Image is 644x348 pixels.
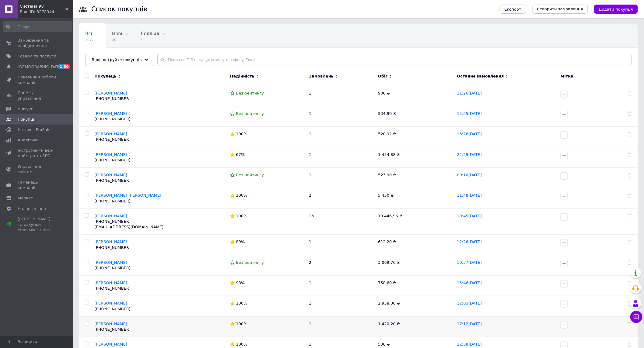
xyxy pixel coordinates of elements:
[94,281,127,285] a: [PERSON_NAME]
[630,311,642,323] button: Чат з покупцем
[457,214,482,218] a: 10:45[DATE]
[3,21,72,32] input: Пошук
[309,111,311,116] span: 1
[94,239,127,244] span: [PERSON_NAME]
[94,266,131,270] span: [PHONE_NUMBER]
[94,214,127,218] a: [PERSON_NAME]
[94,260,127,265] a: [PERSON_NAME]
[309,152,311,157] span: 1
[628,239,632,245] div: Видалити
[94,132,127,136] span: [PERSON_NAME]
[309,322,311,326] span: 1
[94,245,131,250] span: [PHONE_NUMBER]
[236,173,264,177] span: Без рейтингу
[94,173,127,177] a: [PERSON_NAME]
[457,239,482,244] a: 12:26[DATE]
[457,260,482,265] a: 10:37[DATE]
[94,342,127,346] span: [PERSON_NAME]
[94,322,127,326] a: [PERSON_NAME]
[85,31,92,36] span: Всі
[457,132,482,136] a: 13:26[DATE]
[457,173,482,177] a: 09:10[DATE]
[378,213,451,219] div: 10 446,96 ₴
[628,280,632,286] div: Видалити
[18,148,56,159] span: Інструменти веб-майстра та SEO
[628,213,632,219] div: Видалити
[18,206,49,212] span: Налаштування
[309,193,311,198] span: 2
[94,74,117,79] span: Покупець
[309,281,311,285] span: 1
[236,152,245,157] span: 67%
[309,74,334,79] span: Замовлень
[112,38,122,42] span: 20
[94,158,131,162] span: [PHONE_NUMBER]
[63,64,70,69] span: 30
[58,64,63,69] span: 2
[236,91,264,95] span: Без рейтингу
[378,172,451,178] div: 523,90 ₴
[94,286,131,291] span: [PHONE_NUMBER]
[18,106,33,112] span: Відгуки
[140,38,159,42] span: 5
[378,260,451,265] div: 3 069,76 ₴
[378,111,451,116] div: 534,90 ₴
[457,152,482,157] a: 22:29[DATE]
[378,280,451,286] div: 758,60 ₴
[532,5,588,14] a: Створити замовлення
[309,342,311,346] span: 1
[18,74,56,85] span: Показники роботи компанії
[112,31,122,36] span: Нові
[457,322,482,326] a: 17:12[DATE]
[236,260,264,265] span: Без рейтингу
[18,64,63,70] span: [DEMOGRAPHIC_DATA]
[599,7,633,12] span: Додати покупця
[94,91,127,95] a: [PERSON_NAME]
[457,342,482,346] a: 22:38[DATE]
[18,180,56,191] span: Гаманець компанії
[378,91,451,96] div: 906 ₴
[628,131,632,137] div: Видалити
[94,117,131,121] span: [PHONE_NUMBER]
[561,74,574,78] span: Мітки
[94,301,127,305] a: [PERSON_NAME]
[457,193,482,198] a: 11:48[DATE]
[18,137,39,143] span: Аналітика
[628,91,632,96] div: Видалити
[505,7,522,12] span: Експорт
[18,38,56,49] span: Замовлення та повідомлення
[94,193,161,198] a: [PERSON_NAME] [PERSON_NAME]
[309,132,311,136] span: 1
[18,90,56,101] span: Панель управління
[236,214,247,218] span: 100%
[236,322,247,326] span: 100%
[457,281,482,285] a: 15:46[DATE]
[628,301,632,306] div: Видалити
[628,321,632,327] div: Видалити
[457,91,482,95] a: 11:26[DATE]
[309,91,311,95] span: 1
[94,137,131,142] span: [PHONE_NUMBER]
[18,195,33,201] span: Маркет
[94,225,163,229] span: [EMAIL_ADDRESS][DOMAIN_NAME]
[94,111,127,116] a: [PERSON_NAME]
[85,54,110,60] span: Неактивні
[457,111,482,116] a: 15:55[DATE]
[378,321,451,327] div: 1 420,20 ₴
[94,199,131,203] span: [PHONE_NUMBER]
[20,4,65,9] span: Система 98
[18,127,51,133] span: Каталог ProSale
[236,239,245,244] span: 89%
[628,260,632,265] div: Видалити
[94,152,127,157] a: [PERSON_NAME]
[18,227,56,233] div: Prom мікс 1 000
[94,219,131,224] span: [PHONE_NUMBER]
